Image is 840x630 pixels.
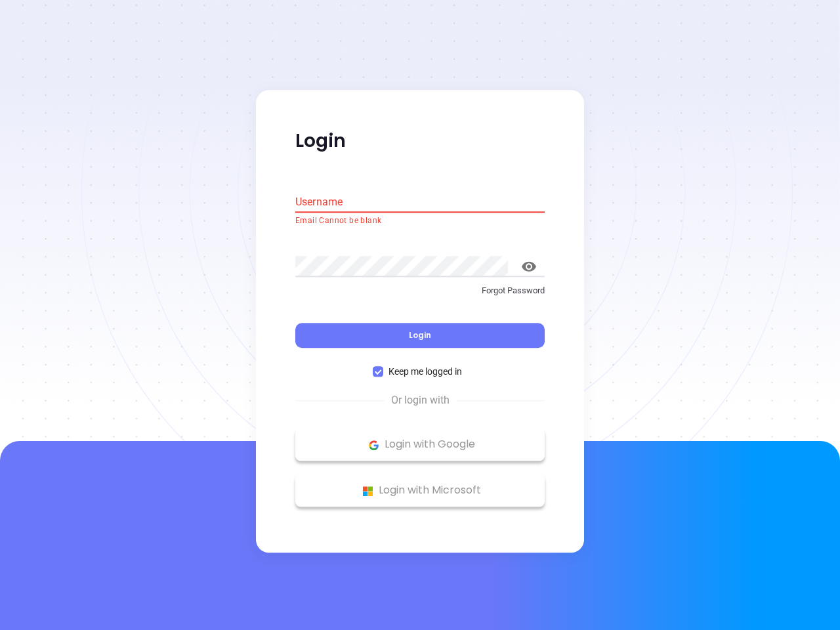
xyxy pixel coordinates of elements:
p: Email Cannot be blank [295,215,545,228]
p: Login with Microsoft [302,481,538,501]
span: Keep me logged in [383,365,467,379]
span: Login [409,330,431,341]
button: toggle password visibility [513,251,545,282]
p: Login with Google [302,435,538,455]
button: Login [295,324,545,348]
button: Google Logo Login with Google [295,429,545,461]
span: Or login with [385,393,456,409]
p: Login [295,129,545,153]
img: Microsoft Logo [360,483,376,499]
a: Forgot Password [295,284,545,308]
img: Google Logo [366,437,382,453]
p: Forgot Password [295,284,545,297]
button: Microsoft Logo Login with Microsoft [295,474,545,507]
